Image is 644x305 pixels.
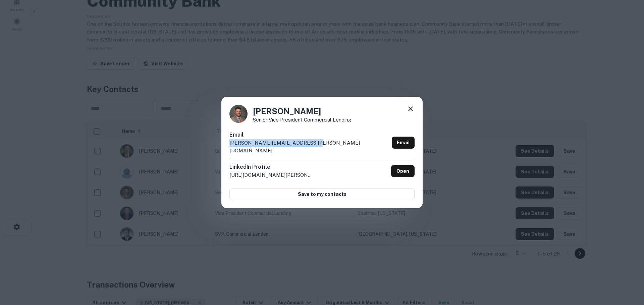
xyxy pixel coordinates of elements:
[391,165,415,177] a: Open
[229,163,313,171] h6: LinkedIn Profile
[229,139,389,155] p: [PERSON_NAME][EMAIL_ADDRESS][PERSON_NAME][DOMAIN_NAME]
[229,188,415,200] button: Save to my contacts
[229,131,389,139] h6: Email
[610,251,644,284] iframe: Chat Widget
[253,117,351,122] p: Senior Vice President Commercial Lending
[229,171,313,179] p: [URL][DOMAIN_NAME][PERSON_NAME]
[392,137,415,149] a: Email
[229,105,248,123] img: 1691713154898
[253,105,351,117] h4: [PERSON_NAME]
